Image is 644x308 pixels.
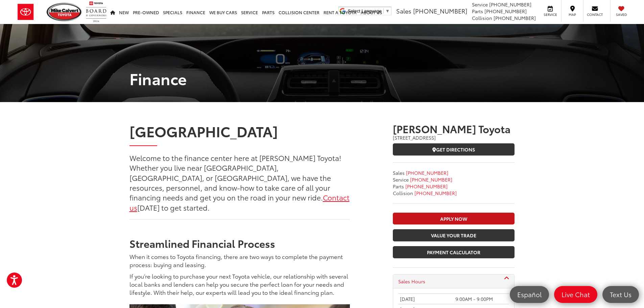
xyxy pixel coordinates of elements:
a: Live Chat [554,286,597,303]
span: [PHONE_NUMBER] [489,1,531,8]
span: [PHONE_NUMBER] [413,6,467,15]
span: Sales [396,6,411,15]
img: Mike Calvert Toyota [47,3,82,21]
h3: [PERSON_NAME] Toyota [393,123,515,134]
span: [PHONE_NUMBER] [494,15,536,21]
span: [PHONE_NUMBER] [410,176,452,183]
span: Service [393,176,409,183]
a: <span class='callNowClass2'>346-577-8734</span> [410,176,452,183]
p: If you’re looking to purchase your next Toyota vehicle, our relationship with several local banks... [129,272,350,296]
a: Sales Hours [398,278,509,285]
span: Text Us [606,290,635,299]
h1: Finance [124,70,520,87]
span: [PHONE_NUMBER] [484,8,527,15]
span: Contact [587,12,603,17]
span: Collision [472,15,492,21]
span: Sales [393,169,405,176]
span: [PHONE_NUMBER] [406,169,448,176]
span: Service [543,12,558,17]
p: When it comes to Toyota financing, there are two ways to complete the payment process: buying and... [129,252,350,268]
a: Text Us [602,286,639,303]
td: 9:00AM - 9:00PM [454,294,509,304]
a: Contact us [129,192,350,212]
a: <span class='callNowClass4'>713-558-8282</span> [414,190,457,196]
span: Español [514,290,545,299]
span: Service [472,1,488,8]
a: Payment Calculator [393,246,515,258]
a: Apply Now [393,213,515,225]
p: Welcome to the finance center here at [PERSON_NAME] Toyota! Whether you live near [GEOGRAPHIC_DAT... [129,153,350,212]
span: Saved [614,12,629,17]
span: Live Chat [558,290,593,299]
a: <span class='callNowClass'>713-597-5313</span> [406,169,448,176]
td: [DATE] [398,294,454,304]
span: ▼ [385,8,390,14]
span: Collision [393,190,413,196]
span: Parts [472,8,483,15]
span: [PHONE_NUMBER] [405,183,448,190]
span: Parts [393,183,404,190]
span: [PHONE_NUMBER] [414,190,457,196]
h3: Streamlined Financial Process [129,238,350,249]
a: Español [510,286,549,303]
a: Get Directions [393,143,515,156]
h3: [GEOGRAPHIC_DATA] [129,123,350,139]
span: Map [565,12,580,17]
a: Value Your Trade [393,229,515,241]
address: [STREET_ADDRESS] [393,134,515,141]
a: <span class='callNowClass3'>713-561-5088</span> [405,183,448,190]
